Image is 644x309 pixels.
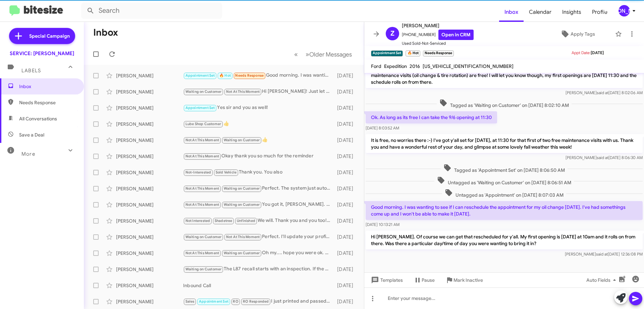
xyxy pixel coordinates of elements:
[116,153,183,160] div: [PERSON_NAME]
[384,63,407,69] span: Expedition
[334,298,359,305] div: [DATE]
[334,234,359,240] div: [DATE]
[334,250,359,257] div: [DATE]
[29,33,70,39] span: Special Campaign
[566,90,643,95] span: [PERSON_NAME] [DATE] 8:02:06 AM
[366,222,399,227] span: [DATE] 10:13:21 AM
[290,47,302,61] button: Previous
[185,73,215,78] span: Appointment Set
[185,89,222,94] span: Waiting on Customer
[116,266,183,273] div: [PERSON_NAME]
[586,274,619,286] span: Auto Fields
[183,104,334,112] div: Yes sir and you as well!
[441,164,568,173] span: Tagged as 'Appointment Set' on [DATE] 8:06:50 AM
[116,201,183,208] div: [PERSON_NAME]
[183,298,334,305] div: I just printed and passed your information over to [PERSON_NAME], he's our General Manager and he...
[224,138,260,142] span: Waiting on Customer
[183,152,334,160] div: Okay thank you so much for the reminder
[183,168,334,176] div: Thank you. You also
[597,90,608,95] span: said at
[334,105,359,111] div: [DATE]
[183,185,334,192] div: Perfect. The system just auto-recognized your last visit with us. No worries at all. Just keeping...
[334,88,359,95] div: [DATE]
[410,63,420,69] span: 2016
[21,68,41,74] span: Labels
[199,299,228,304] span: Appointment Set
[402,40,474,47] span: Used Sold-Not-Serviced
[423,63,514,69] span: [US_VEHICLE_IDENTIFICATION_NUMBER]
[334,218,359,224] div: [DATE]
[294,50,298,59] span: «
[9,28,75,44] a: Special Campaign
[572,50,591,55] span: Appt Date:
[543,28,612,40] button: Apply Tags
[116,169,183,176] div: [PERSON_NAME]
[185,122,221,126] span: Lube Shop Customer
[219,73,231,78] span: 🔥 Hot
[116,298,183,305] div: [PERSON_NAME]
[185,235,222,239] span: Waiting on Customer
[591,50,604,55] span: [DATE]
[581,274,624,286] button: Auto Fields
[402,22,474,30] span: [PERSON_NAME]
[334,185,359,192] div: [DATE]
[302,47,356,61] button: Next
[557,2,587,22] a: Insights
[334,137,359,144] div: [DATE]
[183,88,334,95] div: Hi [PERSON_NAME]! Just let us know when you are ready and we will get you scheduled. We've been s...
[438,30,474,40] a: Open in CRM
[565,252,643,257] span: [PERSON_NAME] [DATE] 12:36:08 PM
[440,274,488,286] button: Mark Inactive
[116,218,183,224] div: [PERSON_NAME]
[116,234,183,240] div: [PERSON_NAME]
[224,251,260,255] span: Waiting on Customer
[290,47,356,61] nav: Page navigation example
[116,121,183,127] div: [PERSON_NAME]
[185,267,222,271] span: Waiting on Customer
[10,50,74,57] div: SERVICE: [PERSON_NAME]
[183,217,334,225] div: We will. Thank you and you too! [PERSON_NAME]
[183,136,334,144] div: 👍
[402,30,474,40] span: [PHONE_NUMBER]
[185,186,219,191] span: Not At This Moment
[183,282,334,289] div: Inbound Call
[19,83,76,90] span: Inbox
[334,201,359,208] div: [DATE]
[183,72,334,79] div: Good morning. I was wanting to see if I can reschedule the appointment for my oil change [DATE]. ...
[371,50,403,56] small: Appointment Set
[185,202,219,207] span: Not At This Moment
[183,201,334,208] div: You got it, [PERSON_NAME]. I will update your profile and just let us know when you a ready for t...
[116,185,183,192] div: [PERSON_NAME]
[596,252,608,257] span: said at
[364,274,408,286] button: Templates
[334,266,359,273] div: [DATE]
[597,155,608,160] span: said at
[366,111,497,123] p: Ok. As long as its free I can take the 9/6 opening at 11:30
[437,99,572,109] span: Tagged as 'Waiting on Customer' on [DATE] 8:02:10 AM
[408,274,440,286] button: Pause
[19,115,57,122] span: All Conversations
[116,137,183,144] div: [PERSON_NAME]
[224,186,260,191] span: Waiting on Customer
[422,274,435,286] span: Pause
[116,88,183,95] div: [PERSON_NAME]
[566,155,643,160] span: [PERSON_NAME] [DATE] 8:06:30 AM
[183,233,334,241] div: Perfect. I'll update your profile, [PERSON_NAME]. Thank you and have a wonderful rest of your day...
[587,2,613,22] a: Profile
[390,28,394,39] span: Z
[453,274,483,286] span: Mark Inactive
[19,131,44,138] span: Save a Deal
[226,89,260,94] span: Not At This Moment
[524,2,557,22] a: Calendar
[306,50,309,59] span: »
[434,176,574,186] span: Untagged as 'Waiting on Customer' on [DATE] 8:06:51 AM
[366,63,643,88] p: Good morning [PERSON_NAME]. Since you purchased the Expedition pre-loved from our dealership, you...
[185,106,215,110] span: Appointment Set
[226,235,260,239] span: Not At This Moment
[224,202,260,207] span: Waiting on Customer
[499,2,524,22] span: Inbox
[116,250,183,257] div: [PERSON_NAME]
[371,63,381,69] span: Ford
[370,274,403,286] span: Templates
